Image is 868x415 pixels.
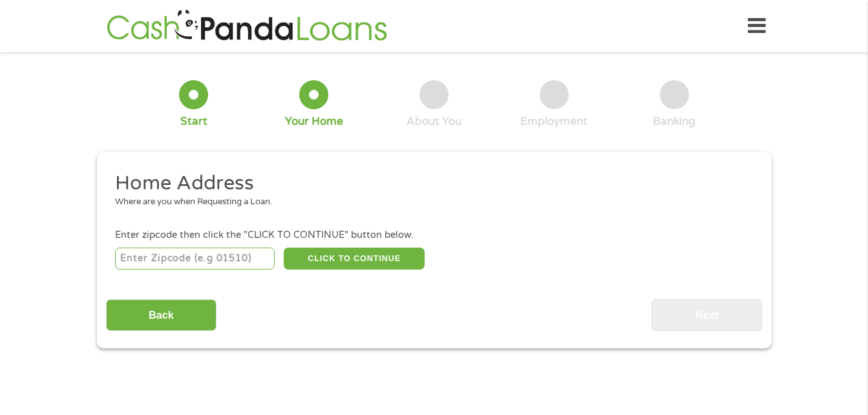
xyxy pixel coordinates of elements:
[180,114,207,129] div: Start
[103,8,391,45] img: GetLoanNow Logo
[284,248,425,270] button: CLICK TO CONTINUE
[285,114,343,129] div: Your Home
[407,114,461,129] div: About You
[651,299,762,331] input: Next
[115,228,752,242] div: Enter zipcode then click the "CLICK TO CONTINUE" button below.
[520,114,587,129] div: Employment
[115,196,743,209] div: Where are you when Requesting a Loan.
[653,114,695,129] div: Banking
[115,248,275,270] input: Enter Zipcode (e.g 01510)
[115,171,743,197] h2: Home Address
[106,299,217,331] input: Back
